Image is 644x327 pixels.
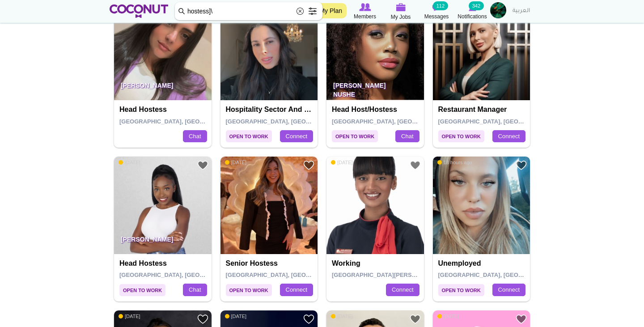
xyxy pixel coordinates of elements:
[197,160,208,171] a: Add to Favourites
[438,130,484,142] span: Open to Work
[332,106,421,114] h4: Head Host/Hostess
[492,284,525,296] a: Connect
[438,272,566,278] span: [GEOGRAPHIC_DATA], [GEOGRAPHIC_DATA]
[410,314,421,325] a: Add to Favourites
[424,12,449,21] span: Messages
[226,284,272,296] span: Open to Work
[332,272,508,278] span: [GEOGRAPHIC_DATA][PERSON_NAME], [GEOGRAPHIC_DATA]
[391,13,411,21] span: My Jobs
[433,1,448,10] small: 112
[226,130,272,142] span: Open to Work
[119,106,208,114] h4: Head Hostess
[332,130,378,142] span: Open to Work
[396,3,406,11] img: My Jobs
[347,2,383,21] a: Browse Members Members
[332,259,421,268] h4: working
[354,12,376,21] span: Members
[119,284,165,296] span: Open to Work
[280,130,313,143] a: Connect
[119,313,140,319] span: [DATE]
[226,259,315,268] h4: Senior hostess
[303,160,314,171] a: Add to Favourites
[183,130,207,143] a: Chat
[383,2,419,21] a: My Jobs My Jobs
[119,118,247,125] span: [GEOGRAPHIC_DATA], [GEOGRAPHIC_DATA]
[114,75,212,100] p: [PERSON_NAME]
[516,314,527,325] a: Add to Favourites
[437,313,459,319] span: [DATE]
[110,4,168,18] img: Home
[454,2,490,21] a: Notifications Notifications 342
[386,284,419,296] a: Connect
[438,259,527,268] h4: Unemployed
[119,259,208,268] h4: Head Hostess
[119,159,140,166] span: [DATE]
[226,118,353,125] span: [GEOGRAPHIC_DATA], [GEOGRAPHIC_DATA]
[114,229,212,254] p: [PERSON_NAME]
[326,75,424,100] p: [PERSON_NAME] Nushe [PERSON_NAME]
[359,3,371,11] img: Browse Members
[419,2,454,21] a: Messages Messages 112
[438,118,566,125] span: [GEOGRAPHIC_DATA], [GEOGRAPHIC_DATA]
[303,314,314,325] a: Add to Favourites
[410,160,421,171] a: Add to Favourites
[438,284,484,296] span: Open to Work
[458,12,487,21] span: Notifications
[331,159,353,166] span: [DATE]
[516,160,527,171] a: Add to Favourites
[438,106,527,114] h4: Restaurant Manager
[280,284,313,296] a: Connect
[226,272,353,278] span: [GEOGRAPHIC_DATA], [GEOGRAPHIC_DATA]
[315,3,347,18] a: My Plan
[332,118,459,125] span: [GEOGRAPHIC_DATA], [GEOGRAPHIC_DATA]
[331,313,353,319] span: [DATE]
[225,313,247,319] span: [DATE]
[175,2,322,20] input: Search members by role or city
[432,3,441,11] img: Messages
[395,130,419,143] a: Chat
[197,314,208,325] a: Add to Favourites
[225,159,247,166] span: [DATE]
[508,2,534,20] a: العربية
[437,159,472,166] span: 18 hours ago
[492,130,525,143] a: Connect
[469,1,484,10] small: 342
[119,272,247,278] span: [GEOGRAPHIC_DATA], [GEOGRAPHIC_DATA]
[469,3,476,11] img: Notifications
[226,106,315,114] h4: Hospitality sector and Marketing Support
[183,284,207,296] a: Chat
